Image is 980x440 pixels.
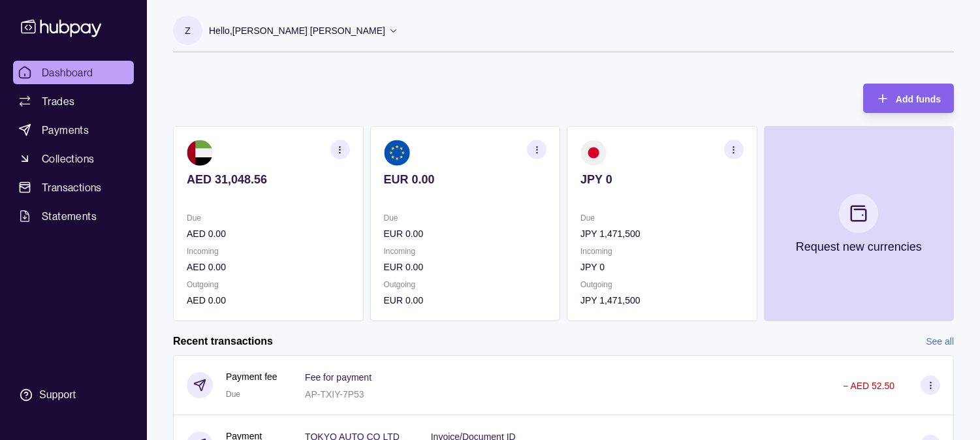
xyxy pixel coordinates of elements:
p: Payment fee [226,369,277,384]
p: AED 0.00 [187,293,350,307]
p: Outgoing [187,277,350,292]
p: Outgoing [580,277,744,292]
a: Payments [13,118,134,142]
p: EUR 0.00 [384,260,547,274]
p: − AED 52.50 [843,381,894,391]
p: Incoming [187,244,350,259]
span: Due [226,390,240,399]
p: EUR 0.00 [384,293,547,307]
p: JPY 0 [580,260,744,274]
p: EUR 0.00 [384,227,547,241]
p: AED 0.00 [187,260,350,274]
span: Statements [42,208,97,224]
span: Collections [42,151,94,166]
p: JPY 1,471,500 [580,227,744,241]
p: Request new currencies [796,240,922,254]
img: ae [187,140,213,166]
p: JPY 1,471,500 [580,293,744,307]
p: Incoming [580,244,744,259]
span: Add funds [896,94,941,104]
p: Due [187,211,350,225]
p: Fee for payment [305,372,371,383]
a: See all [926,334,954,349]
a: Trades [13,89,134,113]
p: AP-TXIY-7P53 [305,389,364,400]
h2: Recent transactions [173,334,273,349]
a: Statements [13,204,134,228]
p: Incoming [384,244,547,259]
p: AED 0.00 [187,227,350,241]
p: EUR 0.00 [384,172,547,187]
p: Z [185,24,191,38]
a: Dashboard [13,61,134,84]
div: Support [39,388,76,402]
a: Collections [13,147,134,170]
a: Transactions [13,176,134,199]
a: Support [13,381,134,409]
img: jp [580,140,607,166]
button: Request new currencies [764,126,955,321]
p: Outgoing [384,277,547,292]
span: Transactions [42,180,102,195]
span: Trades [42,93,74,109]
span: Dashboard [42,65,93,80]
p: AED 31,048.56 [187,172,350,187]
p: Due [384,211,547,225]
span: Payments [42,122,89,138]
p: Hello, [PERSON_NAME] [PERSON_NAME] [209,24,385,38]
p: Due [580,211,744,225]
p: JPY 0 [580,172,744,187]
button: Add funds [863,84,954,113]
img: eu [384,140,410,166]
